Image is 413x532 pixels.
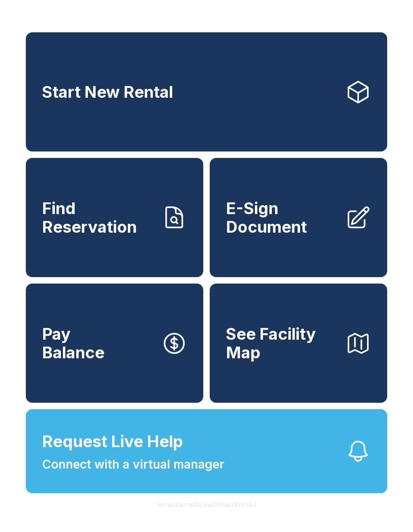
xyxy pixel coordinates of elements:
[26,284,203,403] button: PayBalance
[210,158,387,277] a: E-Sign Document
[226,199,339,236] span: E-Sign Document
[226,325,339,362] span: See Facility Map
[42,199,155,236] span: Find Reservation
[42,325,104,362] span: Pay Balance
[210,284,387,403] button: See Facility Map
[26,32,387,151] a: Start New Rental
[42,455,224,473] span: Connect with a virtual manager
[26,158,203,277] a: Find Reservation
[26,409,387,493] button: Request Live HelpConnect with a virtual manager
[150,493,263,516] button: VersionkrrefDLawElMlwz8nfSsJ
[42,429,183,454] span: Request Live Help
[42,83,173,101] span: Start New Rental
